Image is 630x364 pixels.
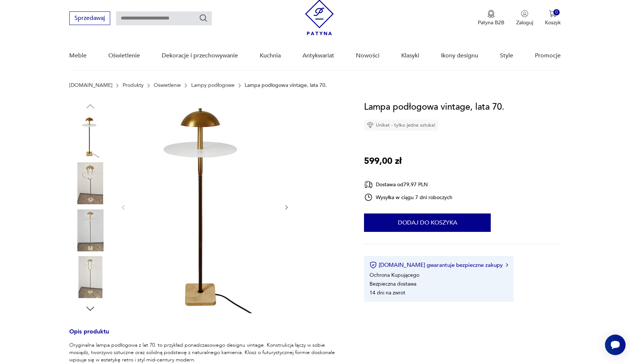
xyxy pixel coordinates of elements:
div: Wysyłka w ciągu 7 dni roboczych [364,193,452,202]
h3: Opis produktu [69,329,346,342]
div: Unikat - tylko jedna sztuka! [364,120,438,131]
a: Meble [69,42,87,70]
p: 599,00 zł [364,154,402,168]
div: Dostawa od 79,97 PLN [364,180,452,189]
a: Sprzedawaj [69,16,110,21]
a: Nowości [356,42,379,70]
img: Zdjęcie produktu Lampa podłogowa vintage, lata 70. [69,256,111,298]
a: Oświetlenie [108,42,140,70]
img: Ikona dostawy [364,180,373,189]
img: Zdjęcie produktu Lampa podłogowa vintage, lata 70. [69,116,111,158]
p: Koszyk [545,19,561,26]
button: Zaloguj [516,10,533,26]
li: Ochrona Kupującego [370,272,419,279]
button: Patyna B2B [478,10,504,26]
a: Klasyki [401,42,419,70]
iframe: Smartsupp widget button [605,335,626,355]
button: [DOMAIN_NAME] gwarantuje bezpieczne zakupy [370,261,508,269]
img: Zdjęcie produktu Lampa podłogowa vintage, lata 70. [134,100,276,313]
a: Dekoracje i przechowywanie [162,42,238,70]
a: Ikony designu [441,42,478,70]
img: Ikonka użytkownika [521,10,528,17]
img: Zdjęcie produktu Lampa podłogowa vintage, lata 70. [69,209,111,251]
a: Kuchnia [260,42,281,70]
a: Ikona medaluPatyna B2B [478,10,504,26]
a: Antykwariat [302,42,334,70]
p: Patyna B2B [478,19,504,26]
h1: Lampa podłogowa vintage, lata 70. [364,100,504,114]
img: Ikona medalu [487,10,495,18]
a: Lampy podłogowe [191,82,235,88]
a: [DOMAIN_NAME] [69,82,112,88]
li: 14 dni na zwrot [370,289,405,296]
li: Bezpieczna dostawa [370,280,416,287]
button: Szukaj [199,14,208,22]
button: Dodaj do koszyka [364,213,491,232]
a: Promocje [535,42,561,70]
img: Ikona strzałki w prawo [506,263,508,267]
img: Ikona certyfikatu [370,261,377,269]
button: 0Koszyk [545,10,561,26]
p: Oryginalna lampa podłogowa z lat 70. to przykład ponadczasowego designu vintage. Konstrukcja łącz... [69,342,346,364]
img: Ikona diamentu [367,122,374,128]
p: Lampa podłogowa vintage, lata 70. [245,82,327,88]
div: 0 [553,9,560,15]
img: Zdjęcie produktu Lampa podłogowa vintage, lata 70. [69,162,111,204]
a: Produkty [123,82,144,88]
p: Zaloguj [516,19,533,26]
a: Style [500,42,513,70]
a: Oświetlenie [154,82,181,88]
img: Ikona koszyka [549,10,556,17]
button: Sprzedawaj [69,11,110,25]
